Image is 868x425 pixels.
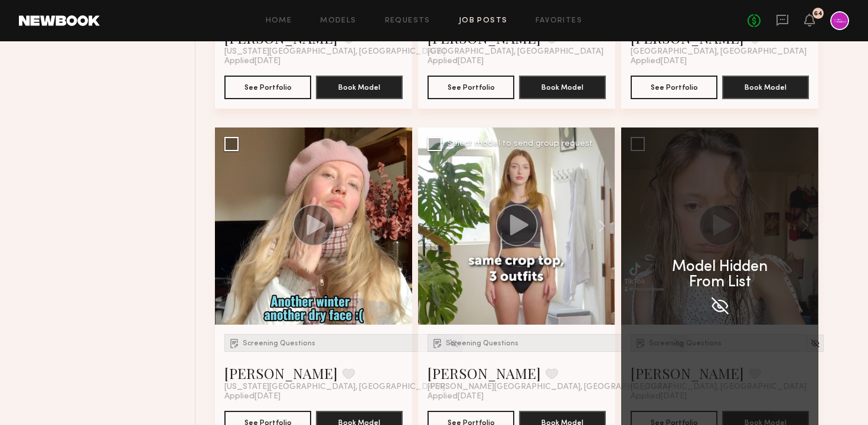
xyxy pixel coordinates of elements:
[631,76,717,99] button: See Portfolio
[428,76,514,99] button: See Portfolio
[229,337,240,349] img: Submission Icon
[722,81,809,91] a: Book Model
[722,76,809,99] button: Book Model
[224,57,403,66] div: Applied [DATE]
[266,17,292,25] a: Home
[709,295,730,316] img: Hiding Model
[428,392,606,401] div: Applied [DATE]
[320,17,356,25] a: Models
[536,17,582,25] a: Favorites
[316,76,403,99] button: Book Model
[243,340,315,347] span: Screening Questions
[672,260,768,290] p: Model Hidden From List
[316,81,403,91] a: Book Model
[448,140,593,148] div: Select model to send group request
[224,76,311,99] button: See Portfolio
[224,47,445,57] span: [US_STATE][GEOGRAPHIC_DATA], [GEOGRAPHIC_DATA]
[428,382,670,392] span: [PERSON_NAME][GEOGRAPHIC_DATA], [GEOGRAPHIC_DATA]
[446,340,518,347] span: Screening Questions
[631,47,807,57] span: [GEOGRAPHIC_DATA], [GEOGRAPHIC_DATA]
[224,382,445,392] span: [US_STATE][GEOGRAPHIC_DATA], [GEOGRAPHIC_DATA]
[224,392,403,401] div: Applied [DATE]
[519,81,606,91] a: Book Model
[814,11,823,17] div: 64
[428,47,603,57] span: [GEOGRAPHIC_DATA], [GEOGRAPHIC_DATA]
[428,364,541,382] a: [PERSON_NAME]
[224,364,338,382] a: [PERSON_NAME]
[631,57,809,66] div: Applied [DATE]
[459,17,508,25] a: Job Posts
[519,76,606,99] button: Book Model
[428,57,606,66] div: Applied [DATE]
[385,17,430,25] a: Requests
[432,337,443,349] img: Submission Icon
